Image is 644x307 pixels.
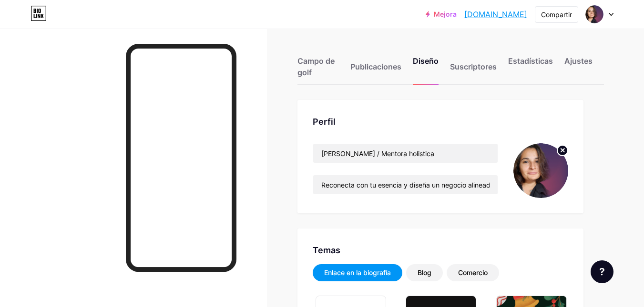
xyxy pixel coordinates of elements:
font: Blog [418,268,431,277]
input: Nombre [313,144,498,163]
input: Biografía [313,175,498,194]
img: Belén Castaño [585,5,603,23]
font: Temas [313,245,340,255]
a: [DOMAIN_NAME] [464,9,527,20]
font: Compartir [541,10,572,19]
font: Perfil [313,117,336,127]
font: Campo de golf [297,56,335,77]
font: Mejora [434,10,457,18]
font: Suscriptores [450,62,497,71]
font: Publicaciones [350,62,401,71]
font: Estadísticas [508,56,553,66]
font: Comercio [458,268,488,277]
font: Enlace en la biografía [324,268,391,277]
font: Diseño [413,56,439,66]
font: Ajustes [564,56,593,66]
img: Belén Castaño [513,143,568,198]
font: [DOMAIN_NAME] [464,10,527,19]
